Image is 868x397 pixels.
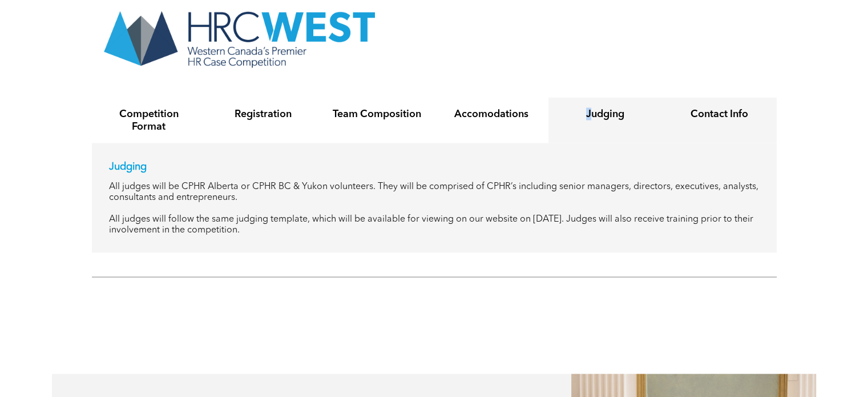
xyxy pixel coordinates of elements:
[445,107,538,120] h4: Accomodations
[102,107,196,133] h4: Competition Format
[216,107,310,120] h4: Registration
[109,214,760,235] p: All judges will follow the same judging template, which will be available for viewing on our webs...
[330,107,424,120] h4: Team Composition
[559,107,652,120] h4: Judging
[673,107,766,120] h4: Contact Info
[109,181,760,203] p: All judges will be CPHR Alberta or CPHR BC & Yukon volunteers. They will be comprised of CPHR’s i...
[109,160,760,173] p: Judging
